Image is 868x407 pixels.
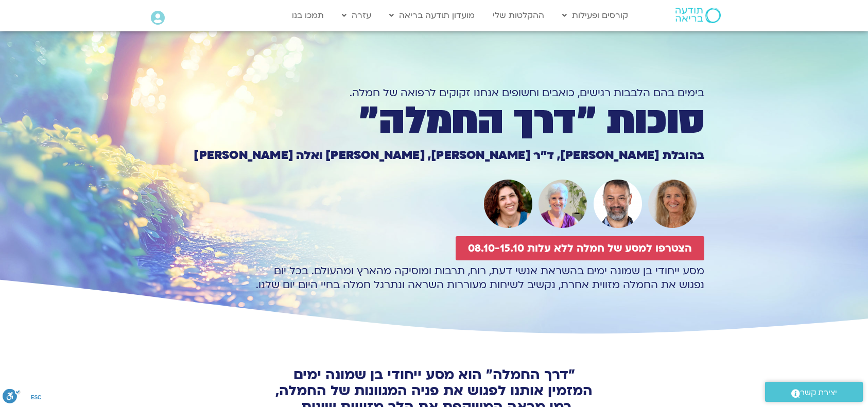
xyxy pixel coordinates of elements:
h1: בימים בהם הלבבות רגישים, כואבים וחשופים אנחנו זקוקים לרפואה של חמלה. [164,86,704,100]
span: הצטרפו למסע של חמלה ללא עלות 08.10-15.10 [468,242,692,254]
span: יצירת קשר [800,386,837,400]
a: יצירת קשר [765,382,863,402]
p: מסע ייחודי בן שמונה ימים בהשראת אנשי דעת, רוח, תרבות ומוסיקה מהארץ ומהעולם. בכל יום נפגוש את החמל... [164,264,704,292]
a: עזרה [337,6,376,25]
a: ההקלטות שלי [488,6,549,25]
img: תודעה בריאה [675,8,721,23]
a: קורסים ופעילות [557,6,633,25]
a: הצטרפו למסע של חמלה ללא עלות 08.10-15.10 [456,236,704,260]
a: מועדון תודעה בריאה [384,6,480,25]
h1: בהובלת [PERSON_NAME], ד״ר [PERSON_NAME], [PERSON_NAME] ואלה [PERSON_NAME] [164,150,704,161]
a: תמכו בנו [287,6,329,25]
h1: סוכות ״דרך החמלה״ [164,103,704,138]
